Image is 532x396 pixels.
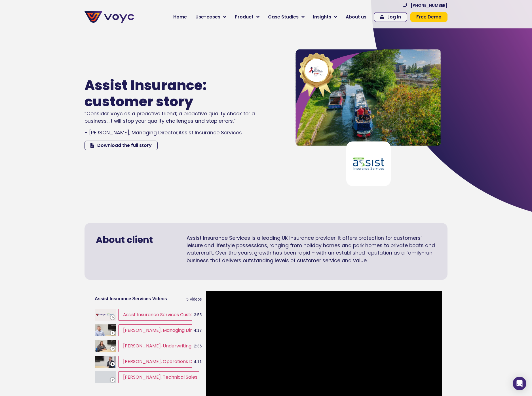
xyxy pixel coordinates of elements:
[513,377,526,390] div: Open Intercom Messenger
[341,11,371,23] a: About us
[118,371,281,383] button: [PERSON_NAME], Technical Sales Manager, Assist Insurance Services
[194,338,202,354] span: 2:36
[85,129,178,136] span: – [PERSON_NAME], Managing Director,
[85,11,134,23] img: voyc-full-logo
[268,14,299,20] span: Case Studies
[85,77,237,110] h1: Assist Insurance: customer story
[191,11,231,23] a: Use-cases
[85,110,255,124] span: “Consider Voyc as a proactive friend; a proactive quality check for a business…It will stop your ...
[313,14,331,20] span: Insights
[194,307,202,323] span: 3:55
[411,3,447,7] span: [PHONE_NUMBER]
[194,354,202,370] span: 4:11
[95,324,116,336] img: Steve Leech, Managing Director, Assist Insurance Services
[186,291,202,302] span: 5 Videos
[118,356,271,368] button: [PERSON_NAME], Operations Director, Assist Insurance Services
[387,15,401,19] span: Log In
[118,340,299,352] button: [PERSON_NAME], Underwriting and Quality Manager, Assist Insurance Service
[264,11,309,23] a: Case Studies
[374,12,407,22] a: Log In
[173,14,187,20] span: Home
[95,293,167,304] h2: Assist Insurance Services Videos
[195,14,220,20] span: Use-cases
[95,340,116,352] img: Laura Warner, Underwriting and Quality Manager, Assist Insurance Service
[95,356,116,368] img: Simon French, Operations Director, Assist Insurance Services
[96,234,164,245] h2: About client
[118,309,237,321] button: Assist Insurance Services Customer Story - Voyc
[346,14,366,20] span: About us
[95,309,116,321] img: Assist Insurance Services Customer Story - Voyc
[118,324,267,336] button: [PERSON_NAME], Managing Director, Assist Insurance Services
[235,14,254,20] span: Product
[403,3,447,7] a: [PHONE_NUMBER]
[416,15,442,19] span: Free Demo
[95,371,116,383] img: Luke Harris, Technical Sales Manager, Assist Insurance Services
[169,11,191,23] a: Home
[231,11,264,23] a: Product
[97,143,152,148] span: Download the full story
[410,12,447,22] a: Free Demo
[187,235,435,264] span: Assist Insurance Services is a leading UK insurance provider. It offers protection for customers’...
[85,141,158,150] a: Download the full story
[194,323,202,338] span: 4:17
[309,11,341,23] a: Insights
[178,129,242,136] span: Assist Insurance Services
